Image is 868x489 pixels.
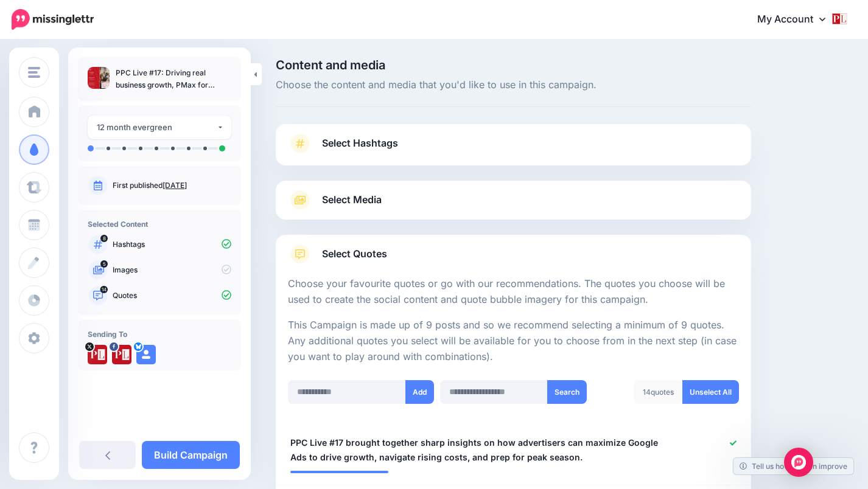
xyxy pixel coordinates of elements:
[288,276,739,308] p: Choose your favourite quotes or go with our recommendations. The quotes you choose will be used t...
[88,345,107,364] img: VXukmLY3-88421.jpg
[136,345,156,364] img: user_default_image.png
[163,181,187,190] a: [DATE]
[113,265,231,276] p: Images
[100,260,108,268] span: 5
[97,120,217,134] div: 12 month evergreen
[88,67,110,89] img: e920cc0d6bf6c17f7d1eac9025878cc7_thumb.jpg
[784,448,813,477] div: Open Intercom Messenger
[288,317,739,365] p: This Campaign is made up of 9 posts and so we recommend selecting a minimum of 9 quotes. Any addi...
[288,190,739,210] a: Select Media
[113,290,231,301] p: Quotes
[322,192,382,208] span: Select Media
[28,67,40,78] img: menu.png
[288,134,739,165] a: Select Hashtags
[643,387,651,397] span: 14
[288,244,739,276] a: Select Quotes
[88,220,231,229] h4: Selected Content
[113,180,231,191] p: First published
[116,67,231,91] p: PPC Live #17: Driving real business growth, PMax for Ecom, PPC tips for peak Shopping succes
[100,235,108,242] span: 8
[405,380,434,404] button: Add
[733,458,853,474] a: Tell us how we can improve
[12,9,94,30] img: Missinglettr
[112,345,131,364] img: 417396778_369878695803352_5275805322351783115_n-bsa153204.jpg
[322,135,398,151] span: Select Hashtags
[100,286,108,293] span: 14
[745,5,850,35] a: My Account
[547,380,587,404] button: Search
[113,239,231,250] p: Hashtags
[88,116,231,139] button: 12 month evergreen
[682,380,739,404] a: Unselect All
[276,59,751,71] span: Content and media
[634,380,683,404] div: quotes
[290,435,659,465] span: PPC Live #17 brought together sharp insights on how advertisers can maximize Google Ads to drive ...
[88,330,231,339] h4: Sending To
[276,77,751,93] span: Choose the content and media that you'd like to use in this campaign.
[322,246,387,262] span: Select Quotes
